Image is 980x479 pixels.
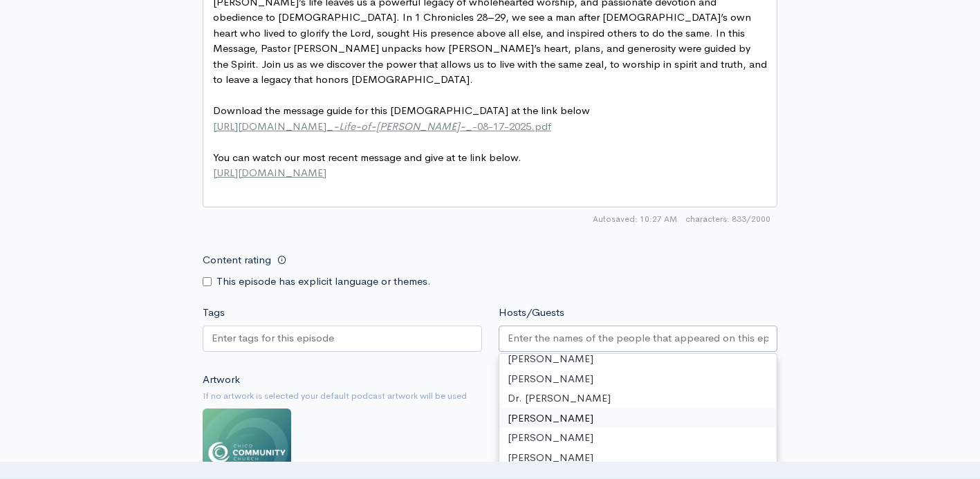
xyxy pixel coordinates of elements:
[333,120,465,133] span: -Life-of-[PERSON_NAME]-
[326,120,333,133] span: _
[465,120,472,133] span: _
[472,120,551,133] span: -08-17-2025.pdf
[499,349,777,369] div: [PERSON_NAME]
[499,428,777,448] div: [PERSON_NAME]
[213,104,590,117] span: Download the message guide for this [DEMOGRAPHIC_DATA] at the link below
[499,448,777,468] div: [PERSON_NAME]
[213,151,521,164] span: You can watch our most recent message and give at te link below.
[593,213,677,225] span: Autosaved: 10:27 AM
[685,213,770,225] span: 833/2000
[203,305,225,321] label: Tags
[212,330,336,346] input: Enter tags for this episode
[499,408,777,429] div: [PERSON_NAME]
[203,389,777,403] small: If no artwork is selected your default podcast artwork will be used
[203,246,271,274] label: Content rating
[213,166,326,179] span: [URL][DOMAIN_NAME]
[203,372,240,388] label: Artwork
[216,274,431,290] label: This episode has explicit language or themes.
[499,369,777,389] div: [PERSON_NAME]
[213,120,326,133] span: [URL][DOMAIN_NAME]
[499,388,777,408] div: Dr. [PERSON_NAME]
[508,330,769,346] input: Enter the names of the people that appeared on this episode
[499,305,564,321] label: Hosts/Guests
